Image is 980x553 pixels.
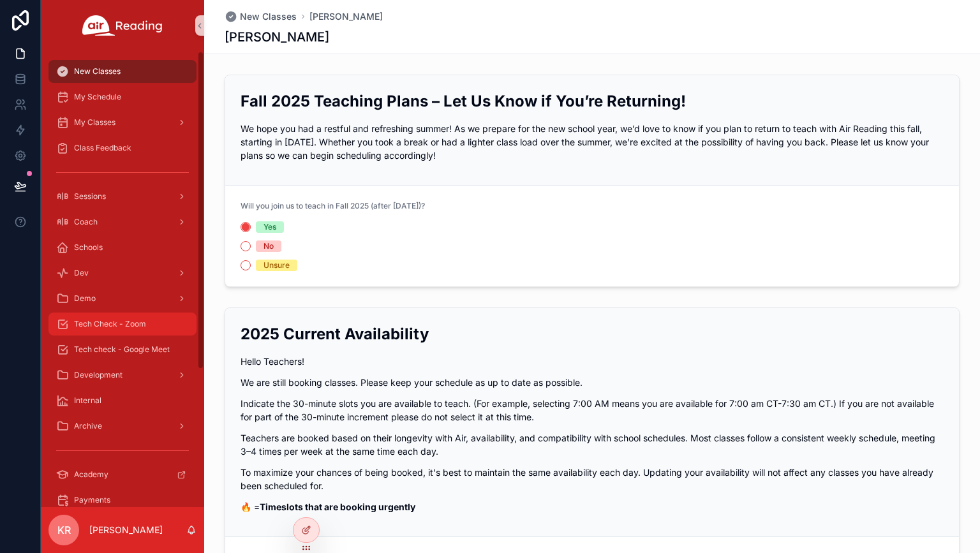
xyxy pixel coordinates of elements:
span: Tech Check - Zoom [74,319,146,329]
a: Archive [48,415,197,438]
a: Academy [48,463,197,486]
span: Academy [74,469,108,480]
span: Class Feedback [74,143,131,153]
span: Will you join us to teach in Fall 2025 (after [DATE])? [241,201,425,210]
p: We hope you had a restful and refreshing summer! As we prepare for the new school year, we’d love... [241,122,944,162]
p: To maximize your chances of being booked, it's best to maintain the same availability each day. U... [241,466,944,492]
a: Tech check - Google Meet [48,338,197,361]
a: My Schedule [48,85,197,108]
a: Tech Check - Zoom [48,313,197,335]
span: Coach [74,217,98,227]
h2: 2025 Current Availability [241,323,944,344]
p: Hello Teachers! [241,355,944,368]
a: Schools [48,236,197,259]
img: App logo [82,15,163,36]
span: Payments [74,495,110,505]
a: Dev [48,262,197,284]
p: 🔥 = [241,500,944,513]
a: New Classes [225,10,297,23]
a: My Classes [48,111,197,134]
h1: [PERSON_NAME] [225,28,329,46]
p: [PERSON_NAME] [89,524,163,536]
span: My Classes [74,117,115,128]
span: Sessions [74,191,106,202]
span: New Classes [74,66,121,77]
h2: Fall 2025 Teaching Plans – Let Us Know if You’re Returning! [241,91,944,112]
a: Demo [48,287,197,310]
span: Internal [74,395,101,406]
p: Indicate the 30-minute slots you are available to teach. (For example, selecting 7:00 AM means yo... [241,397,944,424]
a: Coach [48,210,197,233]
span: My Schedule [74,92,121,102]
div: No [264,240,274,252]
span: Archive [74,421,102,431]
span: Demo [74,293,96,304]
a: Class Feedback [48,136,197,159]
span: KR [57,522,71,538]
div: Yes [264,221,276,233]
span: New Classes [240,10,297,23]
a: New Classes [48,60,197,83]
a: [PERSON_NAME] [309,10,383,23]
p: We are still booking classes. Please keep your schedule as up to date as possible. [241,376,944,389]
span: Development [74,370,122,380]
a: Internal [48,389,197,412]
span: Tech check - Google Meet [74,344,170,355]
p: Teachers are booked based on their longevity with Air, availability, and compatibility with schoo... [241,431,944,458]
span: Schools [74,242,103,253]
a: Development [48,364,197,387]
div: scrollable content [41,51,204,507]
div: Unsure [264,260,290,271]
a: Sessions [48,185,197,208]
span: Dev [74,268,89,278]
a: Payments [48,489,197,512]
strong: Timeslots that are booking urgently [260,501,415,512]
